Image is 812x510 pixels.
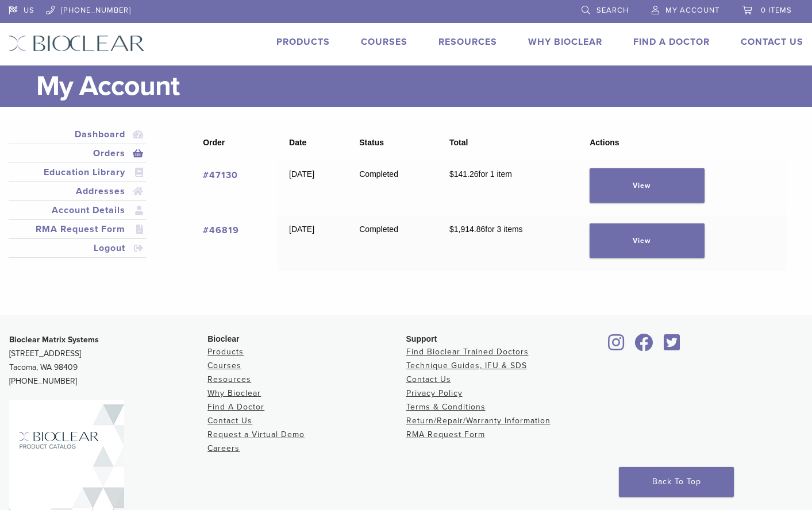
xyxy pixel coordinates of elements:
a: View order number 46819 [203,225,239,236]
a: Logout [11,241,144,255]
span: Order [203,138,225,147]
a: Contact Us [741,36,803,48]
a: Careers [207,443,240,453]
span: My Account [665,6,719,15]
a: Resources [207,374,251,384]
a: Resources [438,36,497,48]
a: Account Details [11,203,144,217]
strong: Bioclear Matrix Systems [9,335,99,345]
a: Find Bioclear Trained Doctors [406,347,529,357]
a: Contact Us [207,416,252,426]
a: Find A Doctor [207,402,264,412]
span: $ [449,169,454,179]
a: Terms & Conditions [406,402,486,412]
a: View order 46819 [590,223,705,258]
p: [STREET_ADDRESS] Tacoma, WA 98409 [PHONE_NUMBER] [9,333,207,388]
a: RMA Request Form [11,222,144,236]
span: Date [289,138,306,147]
td: Completed [348,215,438,271]
a: Courses [361,36,407,48]
img: Bioclear [9,35,145,52]
a: Bioclear [631,341,657,352]
span: Actions [590,138,619,147]
span: Support [406,334,437,343]
time: [DATE] [289,169,314,179]
span: 1,914.86 [449,225,485,234]
td: for 1 item [438,160,578,215]
a: Privacy Policy [406,388,463,398]
a: Contact Us [406,374,451,384]
a: Why Bioclear [528,36,602,48]
span: Bioclear [207,334,239,343]
a: RMA Request Form [406,430,485,439]
a: Bioclear [660,341,684,352]
a: Addresses [11,184,144,198]
span: Status [359,138,384,147]
span: Search [597,6,629,15]
a: Orders [11,146,144,160]
a: Back To Top [619,467,734,497]
time: [DATE] [289,225,314,234]
a: Request a Virtual Demo [207,430,305,439]
a: Education Library [11,165,144,179]
a: Products [207,347,244,357]
span: 0 items [761,6,792,15]
h1: My Account [36,65,803,107]
td: for 3 items [438,215,578,271]
a: Dashboard [11,127,144,141]
nav: Account pages [9,125,146,272]
td: Completed [348,160,438,215]
a: Find A Doctor [633,36,710,48]
span: Total [449,138,468,147]
a: Technique Guides, IFU & SDS [406,361,527,370]
a: Why Bioclear [207,388,261,398]
a: Courses [207,361,241,370]
a: Bioclear [605,341,629,352]
a: View order 47130 [590,168,705,203]
a: View order number 47130 [203,169,238,181]
a: Return/Repair/Warranty Information [406,416,551,426]
span: 141.26 [449,169,479,179]
span: $ [449,225,454,234]
a: Products [276,36,330,48]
